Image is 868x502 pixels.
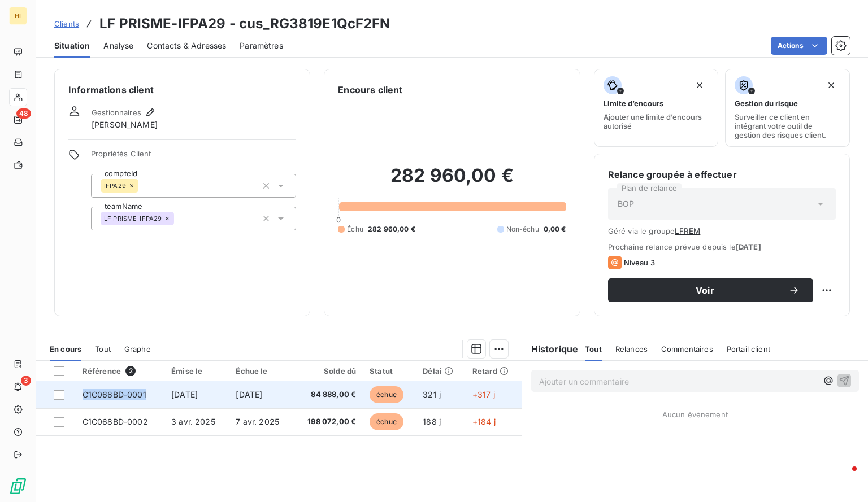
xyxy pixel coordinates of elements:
[50,344,81,353] span: En cours
[662,410,728,419] span: Aucun évènement
[615,344,648,353] span: Relances
[236,390,262,399] span: [DATE]
[21,376,31,386] span: 3
[68,83,296,97] h6: Informations client
[604,99,663,108] span: Limite d’encours
[236,417,279,426] span: 7 avr. 2025
[675,226,700,235] button: LFREM
[240,40,283,51] span: Paramètres
[54,40,90,51] span: Situation
[54,18,79,29] a: Clients
[472,366,515,376] div: Retard
[622,286,788,295] span: Voir
[338,83,402,97] h6: Encours client
[725,69,850,147] button: Gestion du risqueSurveiller ce client en intégrant votre outil de gestion des risques client.
[138,181,147,191] input: Ajouter une valeur
[16,108,31,119] span: 48
[300,416,357,427] span: 198 072,00 €
[9,477,27,495] img: Logo LeanPay
[147,40,226,51] span: Contacts & Adresses
[347,224,363,234] span: Échu
[608,226,836,235] span: Géré via le groupe
[83,366,158,376] div: Référence
[125,366,136,376] span: 2
[604,112,709,130] span: Ajouter une limite d’encours autorisé
[83,417,148,426] span: C1C068BD-0002
[608,278,813,302] button: Voir
[91,149,296,165] span: Propriétés Client
[608,168,836,181] h6: Relance groupée à effectuer
[736,242,761,251] span: [DATE]
[594,69,719,147] button: Limite d’encoursAjouter une limite d’encours autorisé
[104,215,162,222] span: LF PRISME-IFPA29
[54,19,79,28] span: Clients
[95,344,111,353] span: Tout
[506,224,539,234] span: Non-échu
[124,344,151,353] span: Graphe
[735,112,840,139] span: Surveiller ce client en intégrant votre outil de gestion des risques client.
[608,242,836,251] span: Prochaine relance prévue depuis le
[472,390,495,399] span: +317 j
[544,224,566,234] span: 0,00 €
[368,224,415,234] span: 282 960,00 €
[624,258,655,267] span: Niveau 3
[661,344,713,353] span: Commentaires
[423,390,441,399] span: 321 j
[9,7,27,25] div: HI
[338,164,566,198] h2: 282 960,00 €
[171,366,222,376] div: Émise le
[171,417,215,426] span: 3 avr. 2025
[830,464,857,491] iframe: Intercom live chat
[522,342,579,356] h6: Historique
[92,108,141,117] span: Gestionnaires
[99,14,390,34] h3: LF PRISME-IFPA29 - cus_RG3819E1QcF2FN
[423,366,458,376] div: Délai
[103,40,133,51] span: Analyse
[300,389,357,400] span: 84 888,00 €
[771,37,827,55] button: Actions
[370,366,409,376] div: Statut
[585,344,602,353] span: Tout
[92,119,158,130] span: [PERSON_NAME]
[83,390,146,399] span: C1C068BD-0001
[336,215,341,224] span: 0
[171,390,198,399] span: [DATE]
[300,366,357,376] div: Solde dû
[727,344,770,353] span: Portail client
[236,366,286,376] div: Échue le
[104,182,126,189] span: IFPA29
[618,198,634,209] span: BOP
[370,413,403,430] span: échue
[370,386,403,403] span: échue
[174,213,183,224] input: Ajouter une valeur
[735,99,798,108] span: Gestion du risque
[472,417,496,426] span: +184 j
[423,417,441,426] span: 188 j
